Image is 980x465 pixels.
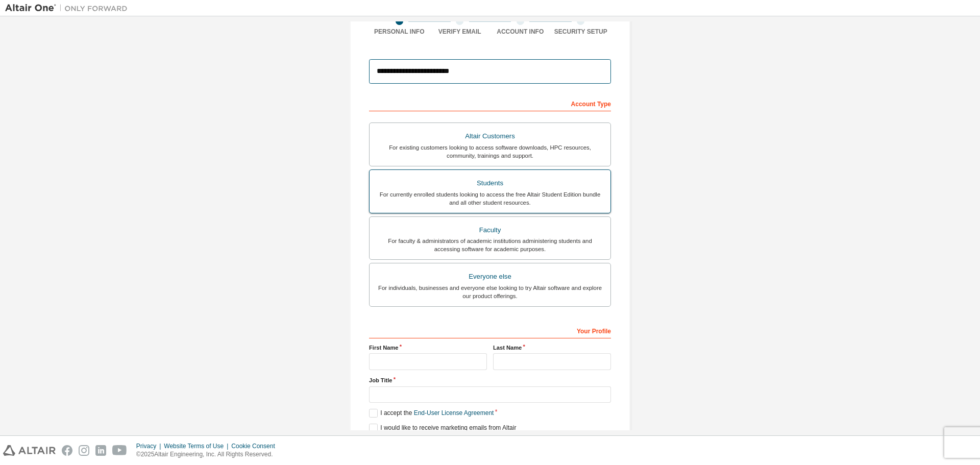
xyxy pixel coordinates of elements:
div: For existing customers looking to access software downloads, HPC resources, community, trainings ... [376,143,604,160]
img: youtube.svg [112,445,127,456]
div: Your Profile [369,322,611,338]
label: I would like to receive marketing emails from Altair [369,424,516,432]
label: First Name [369,344,487,352]
label: Job Title [369,376,611,384]
img: altair_logo.svg [3,445,56,456]
img: facebook.svg [62,445,72,456]
img: linkedin.svg [95,445,106,456]
div: Account Type [369,95,611,111]
div: Altair Customers [376,129,604,143]
label: Last Name [493,344,611,352]
div: Security Setup [551,28,611,36]
div: Verify Email [430,28,491,36]
div: For faculty & administrators of academic institutions administering students and accessing softwa... [376,237,604,253]
div: Faculty [376,223,604,237]
div: Everyone else [376,270,604,284]
div: Website Terms of Use [164,442,231,450]
a: End-User License Agreement [414,409,494,417]
img: instagram.svg [79,445,89,456]
label: I accept the [369,409,494,418]
div: For individuals, businesses and everyone else looking to try Altair software and explore our prod... [376,284,604,300]
div: Personal Info [369,28,430,36]
div: Privacy [136,442,164,450]
div: Cookie Consent [231,442,281,450]
img: Altair One [5,3,133,13]
p: © 2025 Altair Engineering, Inc. All Rights Reserved. [136,450,281,459]
div: Account Info [490,28,551,36]
div: Students [376,176,604,190]
div: For currently enrolled students looking to access the free Altair Student Edition bundle and all ... [376,190,604,207]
